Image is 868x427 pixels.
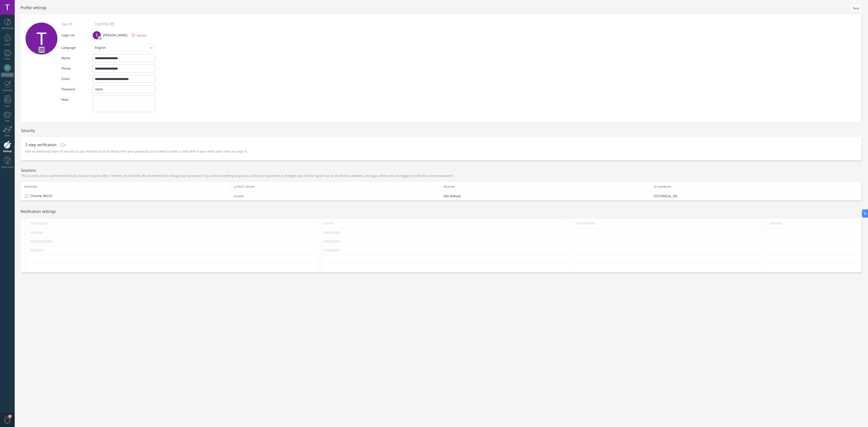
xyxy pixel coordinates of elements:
span: 13695952 [95,22,110,26]
h1: Security [21,128,35,133]
span: [PERSON_NAME] [103,33,127,38]
div: Login via [61,31,93,38]
div: Mail [1,120,14,122]
h1: 2-step verification [25,143,57,147]
button: Save [850,4,862,12]
span: Not defined [444,194,461,198]
div: User ID [61,22,93,26]
div: Dashboard [1,27,14,30]
div: Language [61,46,93,50]
div: Stats [1,134,14,137]
div: Note [61,96,93,102]
span: Chrome, Win10 [31,194,52,198]
div: Region [441,182,651,192]
span: Log out [137,33,146,37]
div: Settings [1,150,14,153]
div: Calendar [1,89,14,92]
div: Ip address [651,182,862,192]
div: Not defined [441,192,649,200]
span: Save [853,7,859,10]
div: Name [61,56,93,60]
span: Add an additional layer of security to your Kommo account. Along with your password, you’ll need ... [25,149,248,154]
p: This is a list of your authorized devices. Sessions expire after 3 months of inactivity. We recom... [21,174,453,178]
span: Current [234,194,244,198]
div: Chats [1,58,14,61]
div: Session [24,182,231,192]
div: WhatsApp [1,73,14,77]
h1: Notification settings [21,209,56,214]
button: English [93,44,155,52]
div: Phone [61,66,93,71]
div: Lists [1,105,14,108]
div: Email [61,77,93,81]
div: Password [61,87,93,91]
div: Leads [1,43,14,46]
span: English [95,46,106,50]
div: 111.90.188.128 [651,192,858,200]
div: Latest login [231,182,441,192]
h1: Sessions [21,168,36,173]
span: 4 [8,415,12,418]
span: [TECHNICAL_ID] [654,194,677,198]
div: Help Center [1,166,14,169]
